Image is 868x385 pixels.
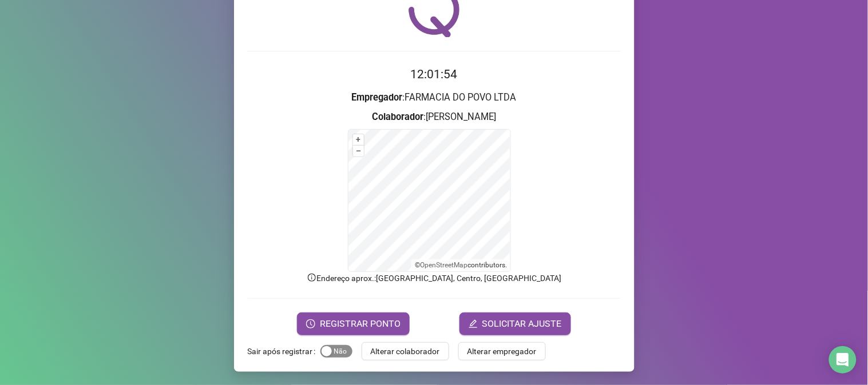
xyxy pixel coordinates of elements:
h3: : FARMACIA DO POVO LTDA [248,90,621,105]
span: Alterar colaborador [371,345,440,358]
span: edit [469,319,478,328]
button: REGISTRAR PONTO [297,312,410,335]
button: – [353,146,364,157]
p: Endereço aprox. : [GEOGRAPHIC_DATA], Centro, [GEOGRAPHIC_DATA] [248,272,621,284]
strong: Colaborador [372,111,423,122]
button: + [353,134,364,145]
span: SOLICITAR AJUSTE [482,317,562,331]
span: clock-circle [306,319,315,328]
h3: : [PERSON_NAME] [248,110,621,125]
span: REGISTRAR PONTO [320,317,401,331]
strong: Empregador [352,92,403,103]
li: © contributors. [415,261,507,269]
button: editSOLICITAR AJUSTE [459,312,571,335]
a: OpenStreetMap [420,261,467,269]
button: Alterar empregador [458,342,546,360]
label: Sair após registrar [248,342,320,360]
button: Alterar colaborador [362,342,449,360]
div: Open Intercom Messenger [829,346,857,374]
span: info-circle [307,272,317,283]
span: Alterar empregador [467,345,537,358]
time: 12:01:54 [411,67,458,81]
